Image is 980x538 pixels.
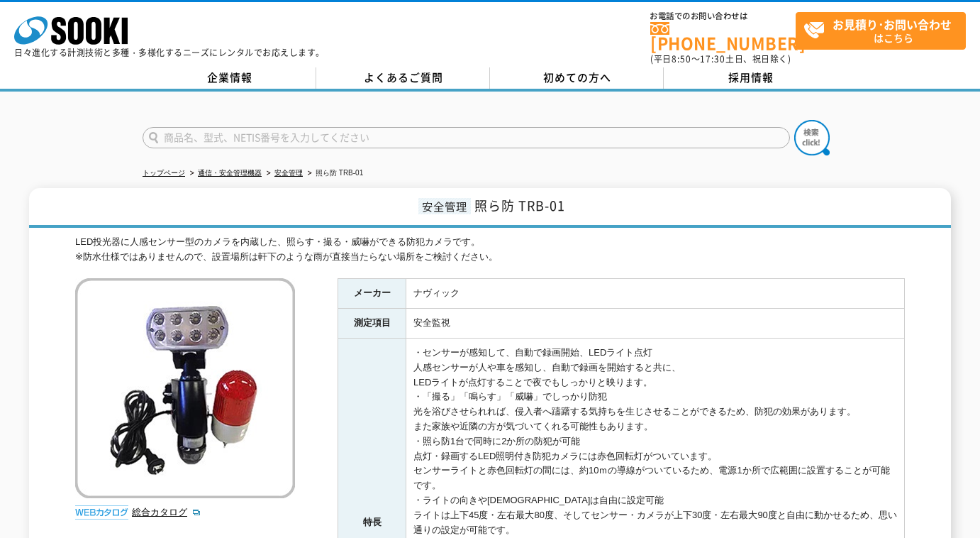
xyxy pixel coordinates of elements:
[490,67,664,89] a: 初めての方へ
[833,16,952,33] strong: お見積り･お問い合わせ
[338,309,406,339] th: 測定項目
[700,53,725,65] span: 17:30
[543,70,611,85] span: 初めての方へ
[650,53,791,65] span: (平日 ～ 土日、祝日除く)
[75,235,905,265] div: LED投光器に人感センサー型のカメラを内蔵した、照らす・撮る・威嚇ができる防犯カメラです。 ※防水仕様ではありませんので、設置場所は軒下のような雨が直接当たらない場所をご検討ください。
[796,12,966,50] a: お見積り･お問い合わせはこちら
[418,198,471,214] span: 安全管理
[305,166,363,181] li: 照ら防 TRB-01
[406,279,905,309] td: ナヴィック
[75,278,295,498] img: 照ら防 TRB-01
[143,67,316,89] a: 企業情報
[75,505,128,520] img: webカタログ
[650,22,796,51] a: [PHONE_NUMBER]
[132,507,201,517] a: 総合カタログ
[794,120,830,155] img: btn_search.png
[664,67,837,89] a: 採用情報
[14,48,325,57] p: 日々進化する計測技術と多種・多様化するニーズにレンタルでお応えします。
[198,169,262,177] a: 通信・安全管理機器
[143,127,790,148] input: 商品名、型式、NETIS番号を入力してください
[474,196,565,215] span: 照ら防 TRB-01
[650,12,796,21] span: お電話でのお問い合わせは
[803,13,965,48] span: はこちら
[672,53,691,65] span: 8:50
[274,169,303,177] a: 安全管理
[143,169,185,177] a: トップページ
[406,309,905,339] td: 安全監視
[316,67,490,89] a: よくあるご質問
[338,279,406,309] th: メーカー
